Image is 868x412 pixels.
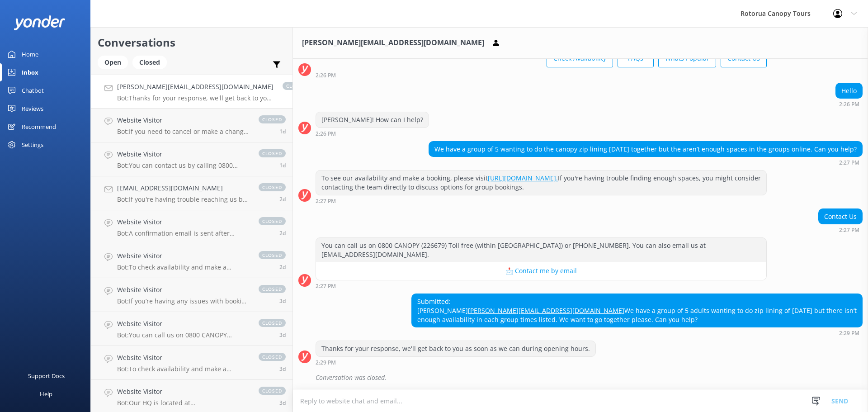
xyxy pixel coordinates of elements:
a: [PERSON_NAME][EMAIL_ADDRESS][DOMAIN_NAME] [468,306,624,315]
div: To see our availability and make a booking, please visit If you're having trouble finding enough ... [316,170,766,194]
a: [PERSON_NAME][EMAIL_ADDRESS][DOMAIN_NAME]Bot:Thanks for your response, we'll get back to you as s... [91,75,292,109]
h4: Website Visitor [117,115,250,125]
span: Sep 21 2025 01:29pm (UTC +12:00) Pacific/Auckland [279,195,286,203]
p: Bot: To check availability and make a booking, please visit [URL][DOMAIN_NAME]. [117,263,250,271]
div: [PERSON_NAME]! How can I help? [316,112,429,128]
a: Website VisitorBot:To check availability and make a booking, please visit [URL][DOMAIN_NAME].clos... [91,244,292,278]
div: Conversation was closed. [316,370,863,385]
h4: Website Visitor [117,251,250,261]
p: Bot: To check availability and make a booking, please visit [URL][DOMAIN_NAME]. [117,365,250,373]
h4: Website Visitor [117,353,250,363]
a: Website VisitorBot:A confirmation email is sent after booking. If you need to check the details o... [91,210,292,244]
div: Inbox [22,63,38,81]
div: Submitted: [PERSON_NAME] We have a group of 5 adults wanting to do zip lining of [DATE] but there... [412,294,862,327]
p: Bot: A confirmation email is sent after booking. If you need to check the details or reconfirm, p... [117,229,250,237]
div: Sep 23 2025 02:27pm (UTC +12:00) Pacific/Auckland [316,198,767,204]
h4: [PERSON_NAME][EMAIL_ADDRESS][DOMAIN_NAME] [117,82,274,92]
strong: 2:26 PM [316,131,336,137]
div: Settings [22,136,43,154]
a: Website VisitorBot:To check availability and make a booking, please visit [URL][DOMAIN_NAME].clos... [91,346,292,380]
span: Sep 20 2025 07:09pm (UTC +12:00) Pacific/Auckland [279,263,286,271]
span: Sep 20 2025 04:08pm (UTC +12:00) Pacific/Auckland [279,297,286,305]
a: Closed [132,57,171,67]
div: Sep 23 2025 02:27pm (UTC +12:00) Pacific/Auckland [316,283,767,289]
span: closed [259,217,286,225]
strong: 2:27 PM [316,284,336,289]
strong: 2:29 PM [316,360,336,365]
div: Closed [132,56,167,69]
button: 📩 Contact me by email [316,262,766,280]
strong: 2:27 PM [316,199,336,204]
strong: 2:27 PM [839,160,859,166]
span: closed [259,353,286,361]
span: closed [259,183,286,191]
span: closed [283,82,310,90]
div: You can call us on 0800 CANOPY (226679) Toll free (within [GEOGRAPHIC_DATA]) or [PHONE_NUMBER]. Y... [316,238,766,262]
div: We have a group of 5 wanting to do the canopy zip lining [DATE] together but the aren’t enough sp... [429,142,862,157]
p: Bot: If you're having trouble reaching us by phone, you can also contact us via email at [EMAIL_A... [117,195,250,204]
div: Sep 23 2025 02:27pm (UTC +12:00) Pacific/Auckland [429,159,863,166]
h2: Conversations [98,34,286,51]
h4: Website Visitor [117,149,250,159]
div: Help [40,385,52,403]
div: Reviews [22,99,43,118]
span: closed [259,251,286,259]
div: Open [98,56,128,69]
div: Sep 23 2025 02:29pm (UTC +12:00) Pacific/Auckland [411,330,863,336]
span: Sep 21 2025 09:40pm (UTC +12:00) Pacific/Auckland [279,161,286,169]
strong: 2:26 PM [316,73,336,78]
div: Sep 23 2025 02:26pm (UTC +12:00) Pacific/Auckland [835,101,863,107]
div: Contact Us [819,209,862,224]
span: closed [259,115,286,123]
p: Bot: You can contact us by calling 0800 CANOPY (226679) toll-free within [GEOGRAPHIC_DATA] or [PH... [117,161,250,170]
a: Website VisitorBot:If you’re having any issues with booking online, please call us on 0800 CANOPY... [91,278,292,312]
h4: [EMAIL_ADDRESS][DOMAIN_NAME] [117,183,250,193]
div: Sep 23 2025 02:26pm (UTC +12:00) Pacific/Auckland [316,72,767,78]
p: Bot: Thanks for your response, we'll get back to you as soon as we can during opening hours. [117,94,274,102]
p: Bot: If you need to cancel or make a change to your booking, please email [EMAIL_ADDRESS][DOMAIN_... [117,128,250,136]
span: closed [259,149,286,157]
h4: Website Visitor [117,387,250,397]
span: closed [259,319,286,327]
a: Open [98,57,132,67]
div: Sep 23 2025 02:29pm (UTC +12:00) Pacific/Auckland [316,359,596,365]
span: Sep 19 2025 11:53pm (UTC +12:00) Pacific/Auckland [279,399,286,407]
div: Sep 23 2025 02:27pm (UTC +12:00) Pacific/Auckland [818,227,863,233]
strong: 2:26 PM [839,102,859,107]
span: Sep 20 2025 11:08am (UTC +12:00) Pacific/Auckland [279,365,286,373]
div: Home [22,45,38,63]
div: Support Docs [28,367,65,385]
h4: Website Visitor [117,319,250,329]
a: Website VisitorBot:You can call us on 0800 CANOPY (226679) Toll free (within [GEOGRAPHIC_DATA]) o... [91,312,292,346]
div: 2025-09-23T02:32:47.428 [298,370,863,385]
span: closed [259,387,286,395]
a: Website VisitorBot:If you need to cancel or make a change to your booking, please email [EMAIL_AD... [91,109,292,142]
h4: Website Visitor [117,285,250,295]
a: [EMAIL_ADDRESS][DOMAIN_NAME]Bot:If you're having trouble reaching us by phone, you can also conta... [91,176,292,210]
img: yonder-white-logo.png [14,15,66,30]
a: Website VisitorBot:You can contact us by calling 0800 CANOPY (226679) toll-free within [GEOGRAPHI... [91,142,292,176]
span: Sep 20 2025 08:53pm (UTC +12:00) Pacific/Auckland [279,229,286,237]
a: [URL][DOMAIN_NAME]. [488,174,558,182]
strong: 2:27 PM [839,227,859,233]
div: Thanks for your response, we'll get back to you as soon as we can during opening hours. [316,341,595,356]
h4: Website Visitor [117,217,250,227]
div: Chatbot [22,81,44,99]
h3: [PERSON_NAME][EMAIL_ADDRESS][DOMAIN_NAME] [302,37,484,49]
span: closed [259,285,286,293]
div: Hello [836,83,862,99]
strong: 2:29 PM [839,331,859,336]
p: Bot: If you’re having any issues with booking online, please call us on 0800 CANOPY (226679) toll... [117,297,250,305]
div: Sep 23 2025 02:26pm (UTC +12:00) Pacific/Auckland [316,130,429,137]
div: Recommend [22,118,56,136]
span: Sep 22 2025 08:51am (UTC +12:00) Pacific/Auckland [279,128,286,135]
span: Sep 20 2025 12:10pm (UTC +12:00) Pacific/Auckland [279,331,286,339]
p: Bot: Our HQ is located at [STREET_ADDRESS]. This is where all of our tours start and end. [117,399,250,407]
p: Bot: You can call us on 0800 CANOPY (226679) Toll free (within [GEOGRAPHIC_DATA]) or [PHONE_NUMBE... [117,331,250,339]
